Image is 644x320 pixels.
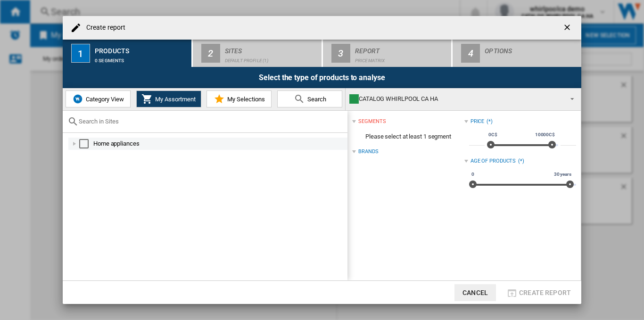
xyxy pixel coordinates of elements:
button: getI18NText('BUTTONS.CLOSE_DIALOG') [559,18,578,37]
span: Create report [519,289,571,296]
span: Please select at least 1 segment [352,128,464,146]
button: My Assortment [136,90,201,107]
div: 0 segments [95,53,188,63]
div: Default profile (1) [225,53,318,63]
div: CATALOG WHIRLPOOL CA HA [349,92,562,106]
div: Price [471,118,485,125]
button: 2 Sites Default profile (1) [193,40,322,67]
span: Search [305,96,326,103]
span: 0C$ [487,131,499,139]
div: Sites [225,43,318,53]
button: My Selections [206,90,272,107]
button: 1 Products 0 segments [63,40,192,67]
div: Report [355,43,448,53]
div: Products [95,43,188,53]
button: Cancel [454,284,496,301]
img: wiser-icon-blue.png [72,93,83,105]
button: 3 Report Price Matrix [323,40,453,67]
button: Create report [504,284,574,301]
div: 4 [461,44,480,63]
div: segments [358,118,386,125]
span: 10000C$ [534,131,556,139]
button: 4 Options [453,40,581,67]
md-checkbox: Select [79,139,93,148]
div: Select the type of products to analyse [63,67,581,88]
div: Brands [358,148,378,156]
ng-md-icon: getI18NText('BUTTONS.CLOSE_DIALOG') [562,23,574,34]
div: 1 [71,44,90,63]
input: Search in Sites [79,118,343,125]
span: Category View [83,96,124,103]
div: Age of products [471,157,516,165]
span: My Assortment [153,96,196,103]
div: Price Matrix [355,53,448,63]
div: 2 [201,44,220,63]
div: Home appliances [93,139,346,148]
button: Search [277,90,342,107]
span: 30 years [553,171,573,178]
button: Category View [66,90,131,107]
h4: Create report [82,23,125,33]
div: Options [485,43,578,53]
span: My Selections [225,96,265,103]
span: 0 [470,171,476,178]
div: 3 [331,44,350,63]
